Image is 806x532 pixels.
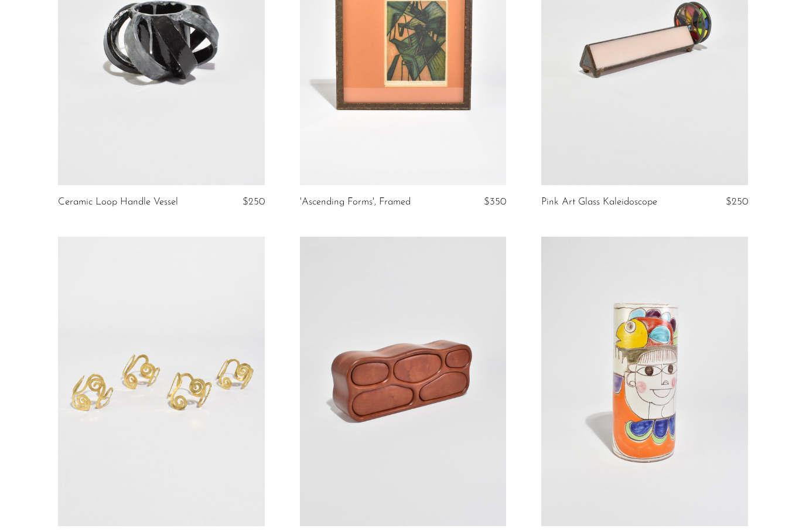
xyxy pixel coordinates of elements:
[726,197,748,207] span: $250
[484,197,506,207] span: $350
[300,197,411,207] a: 'Ascending Forms', Framed
[541,197,657,207] a: Pink Art Glass Kaleidoscope
[243,197,265,207] span: $250
[58,197,178,207] a: Ceramic Loop Handle Vessel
